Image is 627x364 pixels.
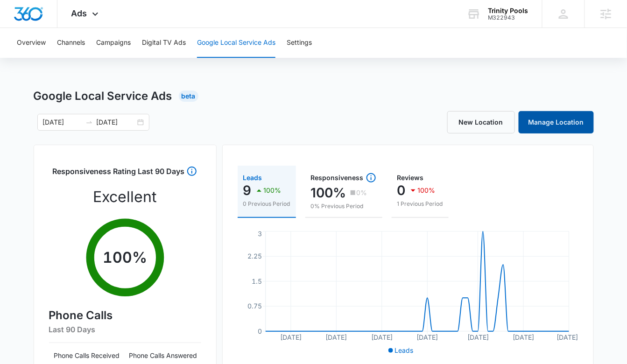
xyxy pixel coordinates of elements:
[49,307,201,324] h4: Phone Calls
[71,8,87,18] span: Ads
[397,175,443,181] div: Reviews
[311,185,346,200] p: 100%
[43,117,82,127] input: Start date
[357,189,367,196] p: 0%
[52,166,184,182] h3: Responsiveness Rating Last 90 Days
[264,187,282,194] p: 100%
[325,333,347,341] tspan: [DATE]
[397,200,443,208] p: 1 Previous Period
[96,28,131,58] button: Campaigns
[280,333,302,341] tspan: [DATE]
[395,346,414,354] span: Leads
[243,200,290,208] p: 0 Previous Period
[243,183,252,198] p: 9
[85,119,93,126] span: swap-right
[397,183,406,198] p: 0
[125,350,201,360] p: Phone Calls Answered
[197,28,275,58] button: Google Local Service Ads
[34,88,172,105] h1: Google Local Service Ads
[17,28,46,58] button: Overview
[49,350,125,360] p: Phone Calls Received
[85,119,93,126] span: to
[311,172,377,183] div: Responsiveness
[49,324,201,335] h6: Last 90 Days
[247,252,262,260] tspan: 2.25
[519,111,594,133] a: Manage Location
[258,230,262,238] tspan: 3
[93,186,157,208] p: Excellent
[447,111,515,133] a: New Location
[488,14,528,21] div: account id
[252,277,262,285] tspan: 1.5
[97,117,135,127] input: End date
[57,28,85,58] button: Channels
[179,91,198,102] div: Beta
[311,202,377,210] p: 0% Previous Period
[371,333,393,341] tspan: [DATE]
[488,7,528,14] div: account name
[513,333,534,341] tspan: [DATE]
[418,187,436,194] p: 100%
[103,246,147,269] p: 100 %
[557,333,578,341] tspan: [DATE]
[258,327,262,335] tspan: 0
[467,333,489,341] tspan: [DATE]
[287,28,312,58] button: Settings
[142,28,186,58] button: Digital TV Ads
[243,175,290,181] div: Leads
[416,333,438,341] tspan: [DATE]
[247,302,262,310] tspan: 0.75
